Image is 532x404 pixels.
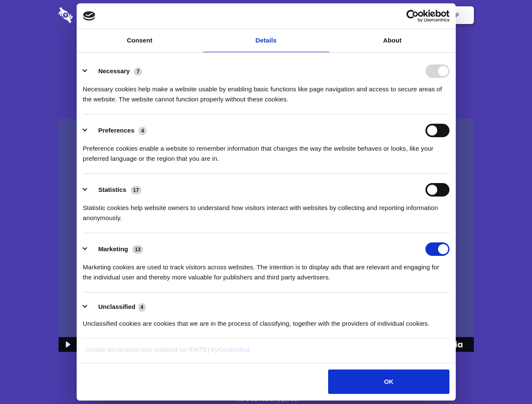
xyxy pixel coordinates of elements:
div: Necessary cookies help make a website usable by enabling basic functions like page navigation and... [83,78,449,104]
iframe: Drift Widget Chat Controller [490,362,522,394]
a: Usercentrics Cookiebot - opens in a new window [376,10,449,22]
h4: Auto-redaction of sensitive data, encrypted data sharing and self-destructing private chats. Shar... [59,77,474,104]
a: Details [203,29,329,52]
span: 13 [132,245,143,254]
a: Contact [342,2,380,28]
button: OK [328,369,449,394]
label: Necessary [98,67,130,74]
div: Cookie declaration last updated on [DATE] by [79,345,453,361]
label: Marketing [98,245,128,252]
div: Unclassified cookies are cookies that we are in the process of classifying, together with the pro... [83,312,449,329]
div: Statistic cookies help website owners to understand how visitors interact with websites by collec... [83,197,449,223]
a: About [329,29,456,52]
button: Marketing (13) [83,242,149,256]
a: Login [382,2,419,28]
img: logo-wordmark-white-trans-d4663122ce5f474addd5e946df7df03e33cb6a1c49d2221995e7729f52c070b2.svg [59,7,131,23]
button: Necessary (7) [83,64,147,78]
span: 17 [131,186,142,194]
div: Marketing cookies are used to track visitors across websites. The intention is to display ads tha... [83,256,449,282]
span: 4 [138,303,146,311]
img: Sharesecret [59,119,474,352]
span: 4 [139,127,147,135]
h1: Eliminate Slack Data Loss. [59,38,474,68]
a: Consent [77,29,203,52]
button: Play Video [59,337,76,352]
span: 7 [134,67,142,76]
button: Unclassified (4) [83,302,151,312]
div: Preference cookies enable a website to remember information that changes the way the website beha... [83,137,449,164]
button: Statistics (17) [83,183,147,197]
button: Preferences (4) [83,124,152,137]
label: Statistics [98,186,126,193]
label: Preferences [98,127,134,134]
a: Cookiebot [218,346,250,353]
a: Pricing [247,2,284,28]
img: logo [83,11,96,21]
